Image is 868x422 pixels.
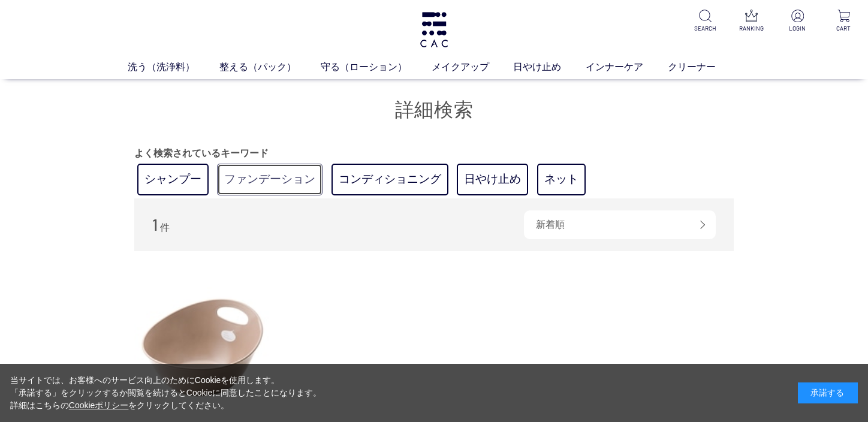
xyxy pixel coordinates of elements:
a: 洗う（洗浄料） [128,59,219,74]
span: 1 [152,215,158,234]
img: logo [418,12,450,47]
p: SEARCH [691,24,720,33]
p: CART [829,24,858,33]
div: 当サイトでは、お客様へのサービス向上のためにCookieを使用します。 「承諾する」をクリックするか閲覧を続けるとCookieに同意したことになります。 詳細はこちらの をクリックしてください。 [10,374,322,412]
a: メイクアップ [432,59,514,74]
a: 守る（ローション） [321,59,432,74]
a: RANKING [737,10,766,33]
a: ネット [537,164,586,195]
h1: 詳細検索 [134,97,734,123]
a: コンディショニング [331,164,448,195]
p: RANKING [737,24,766,33]
a: Cookieポリシー [69,400,129,410]
p: よく検索されているキーワード [134,146,734,161]
a: LOGIN [783,10,812,33]
p: LOGIN [783,24,812,33]
a: 日やけ止め [457,164,528,195]
a: クリーナー [668,59,740,74]
div: 承諾する [798,382,858,403]
a: SEARCH [691,10,720,33]
a: インナーケア [586,59,668,74]
span: 件 [160,222,170,233]
a: CART [829,10,858,33]
img: ＣＡＣ泡立てボウル（ブラウン） [134,275,271,412]
a: 日やけ止め [513,59,586,74]
a: 整える（パック） [219,59,321,74]
a: ファンデーション [217,164,323,195]
div: 新着順 [524,210,716,239]
a: シャンプー [137,164,209,195]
